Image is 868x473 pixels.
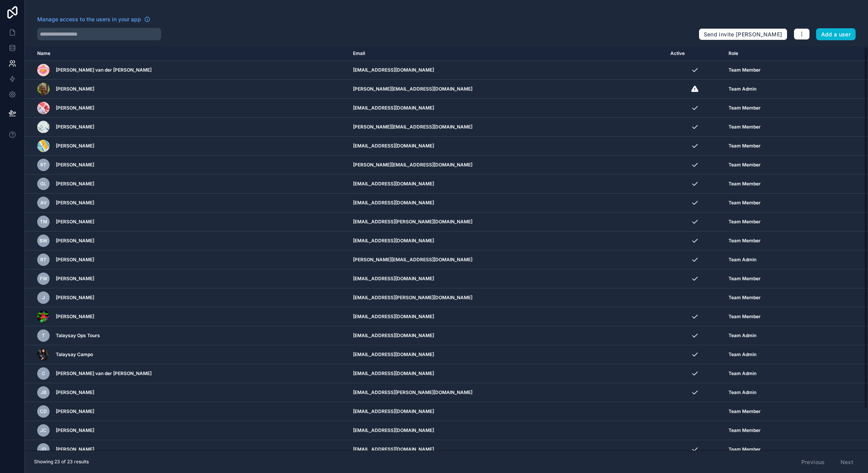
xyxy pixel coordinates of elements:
[42,370,45,377] span: C
[56,408,94,415] span: [PERSON_NAME]
[56,314,94,320] span: [PERSON_NAME]
[37,15,141,23] span: Manage access to the users in your app
[728,408,761,415] span: Team Member
[728,295,761,301] span: Team Member
[348,326,665,345] td: [EMAIL_ADDRESS][DOMAIN_NAME]
[348,383,665,402] td: [EMAIL_ADDRESS][PERSON_NAME][DOMAIN_NAME]
[56,219,94,225] span: [PERSON_NAME]
[348,99,665,118] td: [EMAIL_ADDRESS][DOMAIN_NAME]
[40,427,46,434] span: JC
[724,46,826,61] th: Role
[56,67,152,73] span: [PERSON_NAME] van der [PERSON_NAME]
[728,67,761,73] span: Team Member
[728,389,756,396] span: Team Admin
[348,440,665,459] td: [EMAIL_ADDRESS][DOMAIN_NAME]
[348,269,665,288] td: [EMAIL_ADDRESS][DOMAIN_NAME]
[40,257,46,263] span: RT
[728,181,761,187] span: Team Member
[348,421,665,440] td: [EMAIL_ADDRESS][DOMAIN_NAME]
[40,200,47,206] span: AV
[728,105,761,111] span: Team Member
[40,408,47,415] span: CD
[728,143,761,149] span: Team Member
[56,332,100,339] span: Talaysay Ops Tours
[56,295,94,301] span: [PERSON_NAME]
[40,276,47,282] span: FW
[40,162,46,168] span: RT
[348,307,665,326] td: [EMAIL_ADDRESS][DOMAIN_NAME]
[56,86,94,92] span: [PERSON_NAME]
[348,402,665,421] td: [EMAIL_ADDRESS][DOMAIN_NAME]
[56,351,93,358] span: Talaysay Campo
[40,238,47,244] span: BW
[728,86,756,92] span: Team Admin
[728,427,761,434] span: Team Member
[728,276,761,282] span: Team Member
[56,124,94,130] span: [PERSON_NAME]
[56,276,94,282] span: [PERSON_NAME]
[348,250,665,269] td: [PERSON_NAME][EMAIL_ADDRESS][DOMAIN_NAME]
[56,105,94,111] span: [PERSON_NAME]
[728,351,756,358] span: Team Admin
[42,295,45,301] span: J
[348,137,665,156] td: [EMAIL_ADDRESS][DOMAIN_NAME]
[728,332,756,339] span: Team Admin
[348,61,665,80] td: [EMAIL_ADDRESS][DOMAIN_NAME]
[56,162,94,168] span: [PERSON_NAME]
[56,370,152,377] span: [PERSON_NAME] van der [PERSON_NAME]
[56,181,94,187] span: [PERSON_NAME]
[56,238,94,244] span: [PERSON_NAME]
[728,200,761,206] span: Team Member
[56,257,94,263] span: [PERSON_NAME]
[56,389,94,396] span: [PERSON_NAME]
[56,446,94,452] span: [PERSON_NAME]
[41,389,46,396] span: JB
[699,28,787,41] button: Send invite [PERSON_NAME]
[728,446,761,452] span: Team Member
[40,181,46,187] span: GL
[348,46,665,61] th: Email
[348,80,665,99] td: [PERSON_NAME][EMAIL_ADDRESS][DOMAIN_NAME]
[348,364,665,383] td: [EMAIL_ADDRESS][DOMAIN_NAME]
[34,459,89,465] span: Showing 23 of 23 results
[728,238,761,244] span: Team Member
[816,28,856,41] button: Add a user
[728,370,756,377] span: Team Admin
[728,257,756,263] span: Team Admin
[40,219,47,225] span: TM
[348,345,665,364] td: [EMAIL_ADDRESS][DOMAIN_NAME]
[56,427,94,434] span: [PERSON_NAME]
[42,332,45,339] span: T
[666,46,724,61] th: Active
[348,213,665,231] td: [EMAIL_ADDRESS][PERSON_NAME][DOMAIN_NAME]
[348,118,665,137] td: [PERSON_NAME][EMAIL_ADDRESS][DOMAIN_NAME]
[728,219,761,225] span: Team Member
[56,200,94,206] span: [PERSON_NAME]
[25,46,868,451] div: scrollable content
[40,446,46,452] span: JD
[348,231,665,250] td: [EMAIL_ADDRESS][DOMAIN_NAME]
[25,46,348,61] th: Name
[348,156,665,175] td: [PERSON_NAME][EMAIL_ADDRESS][DOMAIN_NAME]
[728,162,761,168] span: Team Member
[348,194,665,213] td: [EMAIL_ADDRESS][DOMAIN_NAME]
[728,314,761,320] span: Team Member
[348,175,665,194] td: [EMAIL_ADDRESS][DOMAIN_NAME]
[56,143,94,149] span: [PERSON_NAME]
[37,15,150,23] a: Manage access to the users in your app
[728,124,761,130] span: Team Member
[348,288,665,307] td: [EMAIL_ADDRESS][PERSON_NAME][DOMAIN_NAME]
